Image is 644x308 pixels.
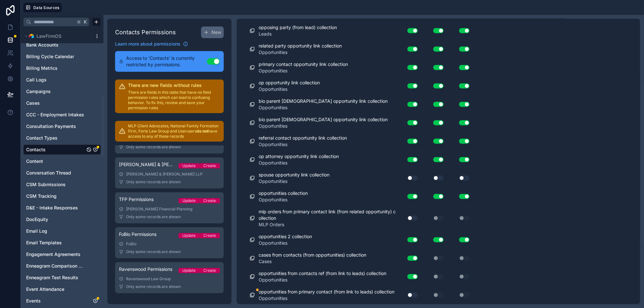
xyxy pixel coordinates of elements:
[128,90,220,111] p: There are fields in this table that have no field permission rules which can lead to confusing be...
[23,133,101,143] div: Contact Types
[259,277,386,283] span: Opportunities
[26,205,78,211] span: D&E - Intake Responses
[26,239,62,246] span: Email Templates
[26,77,47,83] span: Call Logs
[23,121,101,132] div: Consultation Payments
[26,112,85,118] a: CCC - Employment Intakes
[26,65,85,71] a: Billing Metrics
[26,100,85,106] a: Cases
[23,296,101,306] div: Events
[259,104,388,111] span: Opportunities
[26,65,58,71] span: Billing Metrics
[26,205,85,211] a: D&E - Intake Responses
[26,216,48,223] span: DocEquity
[259,178,329,185] span: Opportunities
[119,207,220,212] div: [PERSON_NAME] Financial Planning
[126,284,181,289] span: Only some records are shown
[119,266,172,272] span: Ravenswood Permissions
[26,146,85,153] a: Contacts
[26,42,59,48] span: Bank Accounts
[26,263,85,269] span: Enneagram Comparison Request
[259,61,348,68] span: primary contact opportunity link collection
[119,161,173,168] span: [PERSON_NAME] & [PERSON_NAME] Permissions
[115,227,224,258] a: FoBlo PermissionsUpdateCreateFoBloOnly some records are shown
[26,42,85,48] a: Bank Accounts
[211,29,221,36] span: New
[259,153,339,160] span: op attorney opportunity link collection
[126,249,181,254] span: Only some records are shown
[23,284,101,294] div: Event Attendance
[201,27,224,38] button: New
[259,289,394,295] span: opportunities from primary contact (from link to leads) collection
[115,192,224,223] a: TFP PermissionsUpdateCreate[PERSON_NAME] Financial PlanningOnly some records are shown
[26,135,85,141] a: Contact Types
[119,172,220,177] div: [PERSON_NAME] & [PERSON_NAME] LLP
[26,53,74,60] span: Billing Cycle Calendar
[26,77,85,83] a: Call Logs
[128,82,220,89] h2: There are new fields without rules
[259,160,339,166] span: Opportunities
[26,53,85,60] a: Billing Cycle Calendar
[26,170,71,176] span: Conversation Thread
[203,233,216,238] div: Create
[259,123,388,129] span: Opportunities
[119,241,220,247] div: FoBlo
[26,286,85,292] a: Event Attendance
[26,181,66,188] span: CSM Submissions
[259,31,337,37] span: Leads
[23,203,101,213] div: D&E - Intake Responses
[26,274,85,281] a: Enneagram Test Results
[259,240,312,246] span: Opportunities
[26,193,57,199] span: CSM Tracking
[259,252,366,258] span: cases from contacts (from opportunities) collection
[23,226,101,236] div: Email Log
[26,123,85,130] a: Consultation Payments
[259,270,386,277] span: opportunities from contacts ref (from link to leads) collection
[128,123,220,139] p: MLP Client Advocates, National Family Formation Firm, Forte Law Group and User users have access ...
[259,116,388,123] span: bio parent [DEMOGRAPHIC_DATA] opportunity link collection
[203,268,216,273] div: Create
[26,158,85,165] a: Content
[26,170,85,176] a: Conversation Thread
[259,172,329,178] span: spouse opportunity link collection
[126,144,181,150] span: Only some records are shown
[259,49,342,56] span: Opportunities
[26,274,78,281] span: Enneagram Test Results
[259,258,366,265] span: Cases
[259,68,348,74] span: Opportunities
[23,191,101,201] div: CSM Tracking
[23,249,101,260] div: Engagement Agreements
[26,158,43,165] span: Content
[26,298,85,304] a: Events
[115,41,180,47] span: Learn more about permissions
[115,157,224,188] a: [PERSON_NAME] & [PERSON_NAME] PermissionsUpdateCreate[PERSON_NAME] & [PERSON_NAME] LLPOnly some r...
[23,261,101,271] div: Enneagram Comparison Request
[26,239,85,246] a: Email Templates
[23,3,62,12] button: Data Sources
[23,63,101,73] div: Billing Metrics
[26,100,40,106] span: Cases
[126,214,181,219] span: Only some records are shown
[26,251,85,258] a: Engagement Agreements
[26,88,85,95] a: Campaigns
[259,86,320,92] span: Opportunities
[259,98,388,104] span: bio parent [DEMOGRAPHIC_DATA] opportunity link collection
[23,168,101,178] div: Conversation Thread
[119,276,220,281] div: Ravenswood Law Group
[23,75,101,85] div: Call Logs
[26,298,41,304] span: Events
[126,55,207,68] span: Access to 'Contacts' is currently restricted by permissions.
[259,24,337,31] span: opposing party (from lead) collection
[26,193,85,199] a: CSM Tracking
[115,28,176,37] h1: Contacts Permissions
[37,33,61,39] span: LawFirmOS
[259,80,320,86] span: op opportunity link collection
[26,135,58,141] span: Contact Types
[23,179,101,190] div: CSM Submissions
[259,196,308,203] span: Opportunities
[23,156,101,166] div: Content
[182,163,196,168] div: Update
[182,233,196,238] div: Update
[259,233,312,240] span: opportunities 2 collection
[23,144,101,155] div: Contacts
